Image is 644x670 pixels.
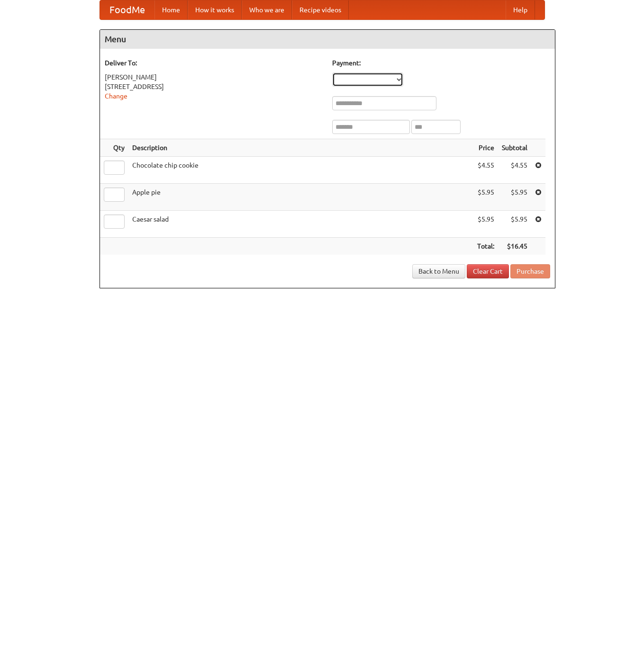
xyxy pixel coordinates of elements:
td: $4.55 [498,157,531,184]
button: Purchase [510,264,550,278]
h5: Payment: [332,58,550,68]
a: Clear Cart [467,264,509,278]
div: [STREET_ADDRESS] [105,82,323,91]
a: Home [154,0,188,19]
td: $4.55 [473,157,498,184]
a: Recipe videos [292,0,349,19]
a: Back to Menu [412,264,465,278]
td: Caesar salad [128,211,473,238]
td: $5.95 [498,184,531,211]
th: Price [473,139,498,157]
a: Help [506,0,535,19]
a: How it works [188,0,242,19]
td: Chocolate chip cookie [128,157,473,184]
th: $16.45 [498,238,531,255]
th: Subtotal [498,139,531,157]
a: Change [105,92,127,100]
th: Qty [100,139,128,157]
th: Description [128,139,473,157]
a: Who we are [242,0,292,19]
h4: Menu [100,30,555,49]
td: Apple pie [128,184,473,211]
h5: Deliver To: [105,58,323,68]
td: $5.95 [473,184,498,211]
th: Total: [473,238,498,255]
td: $5.95 [498,211,531,238]
a: FoodMe [100,0,154,19]
td: $5.95 [473,211,498,238]
div: [PERSON_NAME] [105,72,323,82]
